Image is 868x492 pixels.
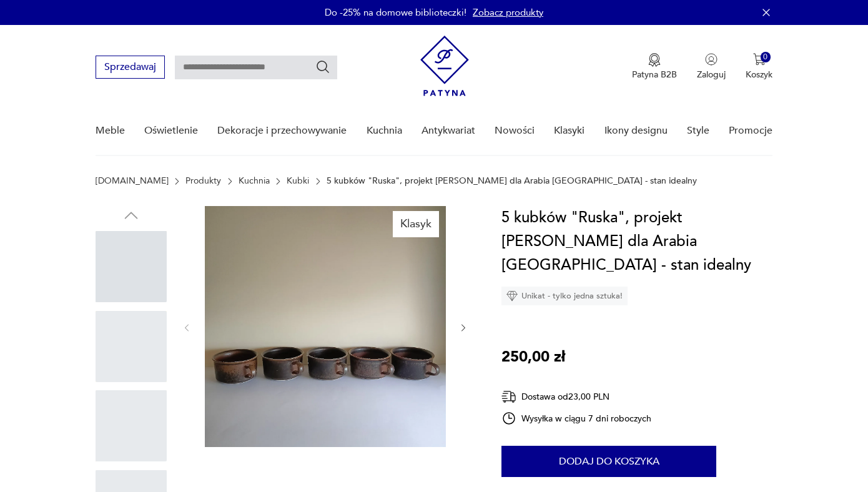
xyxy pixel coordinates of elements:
[697,53,726,81] button: Zaloguj
[501,206,772,277] h1: 5 kubków "Ruska", projekt [PERSON_NAME] dla Arabia [GEOGRAPHIC_DATA] - stan idealny
[687,107,709,155] a: Style
[495,107,535,155] a: Nowości
[205,206,446,447] img: Zdjęcie produktu 5 kubków "Ruska", projekt Ulla Procope dla Arabia Finland - stan idealny
[554,107,584,155] a: Klasyki
[632,53,677,81] a: Ikona medaluPatyna B2B
[420,36,469,96] img: Patyna - sklep z meblami i dekoracjami vintage
[632,53,677,81] button: Patyna B2B
[501,389,651,405] div: Dostawa od 23,00 PLN
[96,107,125,155] a: Meble
[746,53,772,81] button: 0Koszyk
[501,411,651,426] div: Wysyłka w ciągu 7 dni roboczych
[604,107,668,155] a: Ikony designu
[501,345,565,369] p: 250,00 zł
[632,69,677,81] p: Patyna B2B
[327,176,697,186] p: 5 kubków "Ruska", projekt [PERSON_NAME] dla Arabia [GEOGRAPHIC_DATA] - stan idealny
[96,64,165,72] a: Sprzedawaj
[506,290,518,302] img: Ikona diamentu
[96,56,165,79] button: Sprzedawaj
[185,176,221,186] a: Produkty
[315,59,330,74] button: Szukaj
[501,389,516,405] img: Ikona dostawy
[393,211,439,237] div: Klasyk
[753,53,766,66] img: Ikona koszyka
[501,446,716,477] button: Dodaj do koszyka
[729,107,772,155] a: Promocje
[96,176,169,186] a: [DOMAIN_NAME]
[473,6,543,19] a: Zobacz produkty
[501,287,628,305] div: Unikat - tylko jedna sztuka!
[287,176,309,186] a: Kubki
[422,107,475,155] a: Antykwariat
[239,176,270,186] a: Kuchnia
[761,52,771,62] div: 0
[217,107,347,155] a: Dekoracje i przechowywanie
[325,6,466,19] p: Do -25% na domowe biblioteczki!
[144,107,198,155] a: Oświetlenie
[746,69,772,81] p: Koszyk
[697,69,726,81] p: Zaloguj
[367,107,402,155] a: Kuchnia
[648,53,661,67] img: Ikona medalu
[705,53,718,66] img: Ikonka użytkownika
